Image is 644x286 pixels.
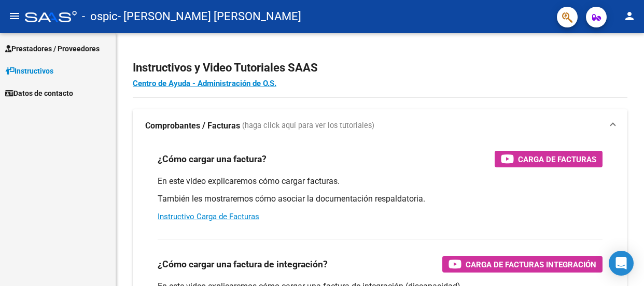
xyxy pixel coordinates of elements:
[518,153,596,166] span: Carga de Facturas
[158,212,259,221] a: Instructivo Carga de Facturas
[133,109,627,142] mat-expansion-panel-header: Comprobantes / Facturas (haga click aquí para ver los tutoriales)
[609,251,634,276] div: Open Intercom Messenger
[118,5,301,28] span: - [PERSON_NAME] [PERSON_NAME]
[82,5,118,28] span: - ospic
[242,120,374,132] span: (haga click aquí para ver los tutoriales)
[466,258,596,271] span: Carga de Facturas Integración
[158,152,267,166] h3: ¿Cómo cargar una factura?
[5,65,53,77] span: Instructivos
[442,256,603,273] button: Carga de Facturas Integración
[158,193,603,205] p: También les mostraremos cómo asociar la documentación respaldatoria.
[5,88,73,99] span: Datos de contacto
[158,176,603,187] p: En este video explicaremos cómo cargar facturas.
[158,257,328,271] h3: ¿Cómo cargar una factura de integración?
[133,79,276,88] a: Centro de Ayuda - Administración de O.S.
[133,58,627,78] h2: Instructivos y Video Tutoriales SAAS
[145,120,240,132] strong: Comprobantes / Facturas
[5,43,100,54] span: Prestadores / Proveedores
[623,10,636,22] mat-icon: person
[8,10,21,22] mat-icon: menu
[495,151,603,167] button: Carga de Facturas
